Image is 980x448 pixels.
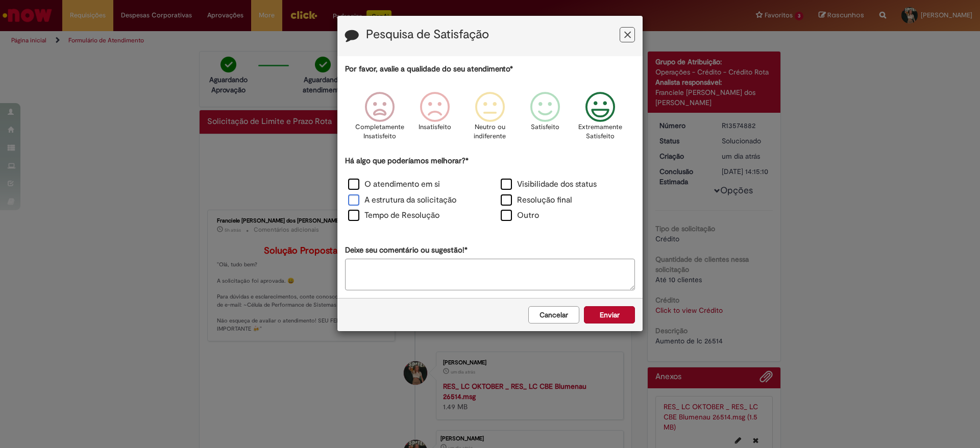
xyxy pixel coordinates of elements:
label: O atendimento em si [348,179,440,190]
button: Enviar [584,306,635,323]
div: Neutro ou indiferente [464,84,516,154]
label: Resolução final [501,194,572,206]
p: Insatisfeito [419,122,451,132]
label: Visibilidade dos status [501,179,597,190]
label: Por favor, avalie a qualidade do seu atendimento* [345,64,513,74]
div: Completamente Insatisfeito [353,84,405,154]
label: Pesquisa de Satisfação [366,28,489,41]
div: Extremamente Satisfeito [574,84,626,154]
div: Satisfeito [519,84,571,154]
label: Deixe seu comentário ou sugestão!* [345,245,468,256]
label: Tempo de Resolução [348,210,439,221]
p: Completamente Insatisfeito [355,122,404,141]
p: Satisfeito [531,122,559,132]
p: Extremamente Satisfeito [578,122,622,141]
div: Há algo que poderíamos melhorar?* [345,156,635,225]
button: Cancelar [528,306,579,323]
p: Neutro ou indiferente [472,122,508,141]
label: A estrutura da solicitação [348,194,456,206]
div: Insatisfeito [409,84,461,154]
label: Outro [501,210,539,221]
